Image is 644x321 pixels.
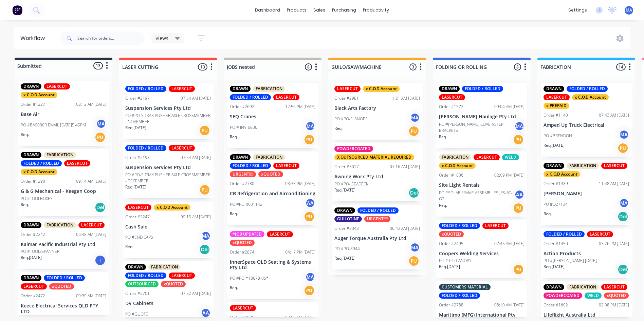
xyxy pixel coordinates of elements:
div: Order #2197 [125,95,150,101]
div: POWDERCOATED [334,146,373,152]
div: FOLDED / ROLLED [462,86,503,92]
div: WELD [585,293,602,299]
div: MA [619,198,629,208]
div: Del [618,211,628,222]
div: 07:54 AM [DATE] [181,155,211,161]
div: FOLDED / ROLLEDLASERCUTOrder #219807:54 AM [DATE]Suspension Services Pty LtdPO #PO-SITRAK PUSHER ... [123,142,214,198]
p: Req. [DATE] [544,142,565,148]
div: LASERCUT [334,86,361,92]
div: 11:48 AM [DATE] [599,181,629,187]
div: Order #2495 [439,241,463,247]
div: DRAWN [21,275,41,281]
p: Req. [230,285,238,291]
div: DRAWN [334,207,355,214]
p: PO #END CAPS [125,234,153,240]
p: PO #PO-*18678-05* [230,275,269,281]
div: 06:48 AM [DATE] [76,232,106,238]
div: PU [304,285,315,296]
div: DRAWN [125,264,146,270]
div: Order #2242 [21,232,45,238]
div: MA [410,113,420,123]
p: Req. [230,134,238,140]
p: [PERSON_NAME] [544,191,629,197]
p: Req. [DATE] [125,184,146,190]
p: PO #BA9000R EMAIL [DATE]5.45PM [21,122,86,128]
div: Order #2788 [439,302,463,308]
div: xQUOTED [230,240,255,246]
div: LASERCUT [482,223,509,229]
div: 07:45 AM [DATE] [494,241,525,247]
p: Req. [544,211,552,217]
div: PU [618,143,628,154]
div: settings [565,5,590,15]
div: PU [199,125,210,136]
div: FABRICATION [567,163,599,169]
div: LASERCUT [169,86,195,92]
div: Del [618,264,628,275]
p: [PERSON_NAME] Haulage Pty Ltd [439,114,525,120]
div: URGENT!!!! [230,171,256,177]
div: Order #2692 [230,104,254,110]
p: InnerSpace QLD Seating & Systems Pty Ltd [230,259,315,271]
div: 09:15 AM [DATE] [181,214,211,220]
div: X OUTSOURCED MATERIAL REQUIRED [334,154,414,160]
div: DRAWNFABRICATIONLASERCUTOrder #224206:48 AM [DATE]Kalmar Pacific Industrial Pty LtdPO #TOOL/SPANN... [18,219,109,269]
div: Order #3043 [334,225,359,232]
p: Cash Sale [125,224,211,230]
div: FOLDED / ROLLED [230,94,271,100]
div: DRAWN [230,86,251,92]
div: LASERCUT [267,231,293,237]
div: FOLDED / ROLLED [125,86,166,92]
p: PO #[PERSON_NAME] COVER/STEP BRACKETS [439,121,514,134]
div: products [283,5,310,15]
div: POWDERCOATEDX OUTSOURCED MATERIAL REQUIREDOrder #301707:16 AM [DATE]Awning Worx Pty LtdPO #PO- SE... [332,143,423,201]
div: 04:17 PM [DATE] [285,249,315,255]
div: xQUOTED [49,283,74,289]
div: FOLDED / ROLLEDLASERCUTxQUOTEDOrder #249507:45 AM [DATE]Coopers Welding ServicesPO # PO-CANOPYReq... [436,220,527,278]
div: Order #2780 [230,181,254,187]
div: FOLDED / ROLLED [21,160,62,166]
div: Order #1227 [21,101,45,107]
div: LASERCUTx C.O.D AccountOrder #298111:21 AM [DATE]Black Arts FactoryPO #PO-FLANGESMAReq.PU [332,83,423,140]
p: PO #PO-SITRAK PUSHER AXLE CROSSMEMBER - DECEMBER [125,172,211,184]
div: MA [201,231,211,241]
div: I [95,255,106,266]
div: FOLDED / ROLLED [567,86,608,92]
div: Del [95,202,106,213]
p: Req. [DATE] [544,264,565,270]
p: Coopers Welding Services [439,251,525,257]
span: MA [626,7,632,13]
div: FABRICATION [439,154,471,160]
p: Suspension Services Pty Ltd [125,105,211,111]
a: dashboard [252,5,283,15]
div: Order #2472 [21,293,45,299]
div: 07:16 AM [DATE] [390,164,420,170]
div: FABRICATION [44,152,76,158]
div: 07:52 AM [DATE] [181,290,211,297]
img: Factory [12,5,22,15]
div: LASERCUT [21,283,47,289]
input: Search for orders... [77,32,145,45]
div: FABRICATIONLASERCUTWELDx C.O.D AccountOrder #180602:09 PM [DATE]Site Light RentalsPO #SOLAR FRAME... [436,152,527,217]
p: CB Refrigeration and Airconditioning [230,191,315,197]
div: PU [199,184,210,195]
div: Order #2701 [125,290,150,297]
div: *JOB UPDATED [230,231,264,237]
p: Req. [125,244,133,250]
p: Awning Worx Pty Ltd [334,174,420,180]
div: Workflow [20,34,48,42]
div: DRAWN [230,154,251,160]
div: DRAWNLASERCUTx C.O.D AccountOrder #122708:12 AM [DATE]Base AirPO #BA9000R EMAIL [DATE]5.45PMMAReq.PU [18,81,109,146]
div: xQUOTED [161,281,186,287]
div: OUTSOURCED [125,281,159,287]
div: FOLDED / ROLLED [44,275,85,281]
div: 09:04 AM [DATE] [494,104,525,110]
div: LASERCUT [273,163,299,169]
div: xQUOTED [258,171,283,177]
div: PU [408,126,419,137]
div: FABRICATION [44,222,76,228]
div: MA [619,129,629,140]
p: Lifeflight Australia Ltd [544,312,629,318]
div: 02:09 PM [DATE] [494,172,525,178]
p: SEQ Cranes [230,114,315,120]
